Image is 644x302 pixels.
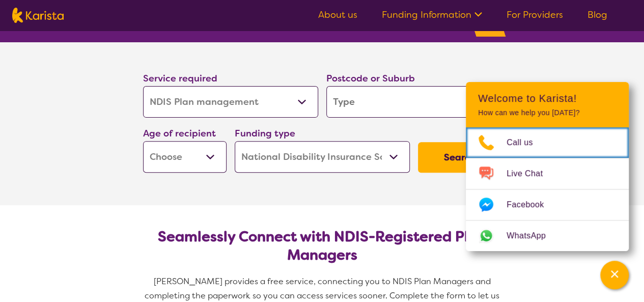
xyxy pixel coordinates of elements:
[478,108,617,117] p: How can we help you [DATE]?
[466,221,629,251] a: Web link opens in a new tab.
[587,9,607,21] a: Blog
[382,9,482,21] a: Funding Information
[143,72,217,85] label: Service required
[143,127,216,140] label: Age of recipient
[466,82,629,251] div: Channel Menu
[507,166,555,181] span: Live Chat
[507,228,558,243] span: WhatsApp
[418,142,501,173] button: Search
[318,9,357,21] a: About us
[507,9,563,21] a: For Providers
[507,135,545,150] span: Call us
[478,92,617,104] h2: Welcome to Karista!
[600,261,629,289] button: Channel Menu
[235,127,295,140] label: Funding type
[466,127,629,251] ul: Choose channel
[12,8,64,23] img: Karista logo
[507,197,556,212] span: Facebook
[151,228,493,264] h2: Seamlessly Connect with NDIS-Registered Plan Managers
[326,86,501,118] input: Type
[326,72,415,85] label: Postcode or Suburb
